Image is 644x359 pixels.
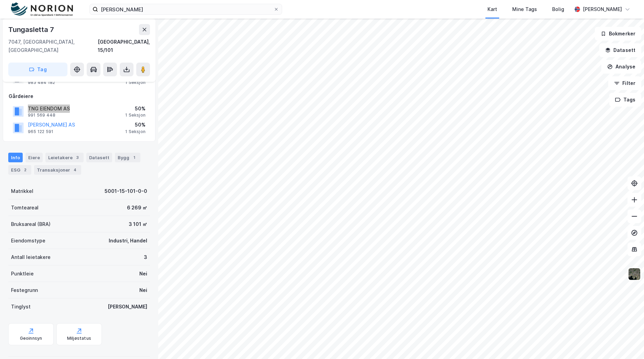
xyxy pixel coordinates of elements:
button: Datasett [599,43,641,57]
div: 3 101 ㎡ [129,220,147,228]
div: Transaksjoner [34,165,81,175]
div: [PERSON_NAME] [108,303,147,311]
div: Festegrunn [11,286,38,294]
div: Mine Tags [512,5,537,13]
div: Nei [139,270,147,278]
div: ESG [8,165,31,175]
div: Antall leietakere [11,253,51,261]
div: 3 [144,253,147,261]
div: Tomteareal [11,204,39,212]
div: 50% [125,105,146,113]
input: Søk på adresse, matrikkel, gårdeiere, leietakere eller personer [98,4,273,14]
div: [GEOGRAPHIC_DATA], 15/101 [98,38,150,54]
div: 1 [131,154,138,161]
div: 1 Seksjon [125,112,146,118]
button: Analyse [601,60,641,74]
div: 50% [125,121,146,129]
div: Bygg [115,153,140,162]
div: Industri, Handel [109,237,147,245]
div: 3 [74,154,81,161]
img: 9k= [628,268,641,281]
div: Leietakere [45,153,84,162]
div: 6 269 ㎡ [127,204,147,212]
button: Tag [8,63,67,76]
div: 965 122 591 [28,129,53,134]
div: 7047, [GEOGRAPHIC_DATA], [GEOGRAPHIC_DATA] [8,38,98,54]
div: 983 484 182 [28,80,55,85]
div: Eiere [25,153,43,162]
div: Bruksareal (BRA) [11,220,51,228]
div: Gårdeiere [9,92,150,100]
div: [PERSON_NAME] [583,5,622,13]
div: Tinglyst [11,303,31,311]
button: Tags [609,93,641,107]
div: Punktleie [11,270,34,278]
div: Bolig [552,5,564,13]
div: Eiendomstype [11,237,45,245]
button: Bokmerker [595,27,641,41]
div: 5001-15-101-0-0 [105,187,147,195]
div: 991 569 448 [28,112,55,118]
div: Nei [139,286,147,294]
div: Geoinnsyn [20,336,42,341]
div: Info [8,153,23,162]
div: Datasett [86,153,112,162]
div: 1 Seksjon [125,80,146,85]
div: 2 [22,166,29,173]
div: Matrikkel [11,187,33,195]
div: 1 Seksjon [125,129,146,134]
iframe: Chat Widget [610,326,644,359]
img: norion-logo.80e7a08dc31c2e691866.png [11,2,73,17]
div: Kontrollprogram for chat [610,326,644,359]
div: Tungasletta 7 [8,24,55,35]
button: Filter [608,76,641,90]
div: Kart [487,5,497,13]
div: Miljøstatus [67,336,91,341]
div: 4 [72,166,78,173]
